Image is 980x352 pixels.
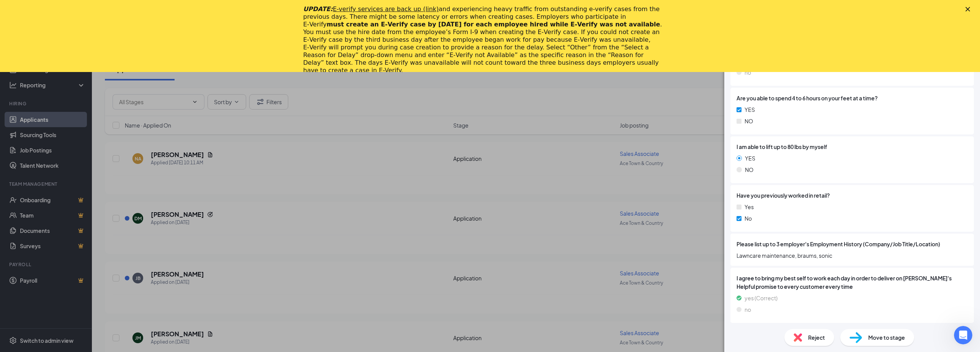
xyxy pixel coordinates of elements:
iframe: Intercom live chat [954,326,972,344]
span: I am able to lift up to 80 lbs by myself [737,142,827,151]
span: No [745,214,752,223]
span: yes (Correct) [745,294,777,302]
div: Close [965,7,973,11]
a: E-verify services are back up (link) [333,5,439,13]
span: Yes [745,203,754,211]
span: no [745,305,751,314]
span: Lawncare maintenance, braums, sonic [737,251,968,260]
span: YES [745,154,755,162]
span: I agree to bring my best self to work each day in order to deliver on [PERSON_NAME]'s Helpful pro... [737,274,968,291]
div: and experiencing heavy traffic from outstanding e-verify cases from the previous days. There migh... [303,5,665,74]
b: must create an E‑Verify case by [DATE] for each employee hired while E‑Verify was not available [327,21,660,28]
span: NO [745,117,753,125]
i: UPDATE: [303,5,439,13]
span: Have you previously worked in retail? [737,191,830,200]
span: no [745,68,751,77]
span: Please list up to 3 employer's Employment History (Company/Job Title/Location) [737,240,940,248]
span: Reject [808,333,825,342]
span: NO [745,165,753,174]
span: Move to stage [868,333,905,342]
span: YES [745,105,755,114]
span: Are you able to spend 4 to 6 hours on your feet at a time? [737,94,878,102]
